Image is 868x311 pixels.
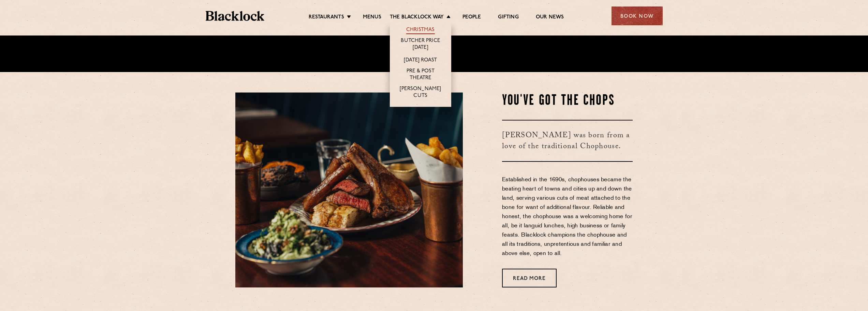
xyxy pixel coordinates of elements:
[390,14,444,22] a: The Blacklock Way
[462,14,481,22] a: People
[206,11,265,21] img: BL_Textured_Logo-footer-cropped.svg
[502,175,633,258] p: Established in the 1690s, chophouses became the beating heart of towns and cities up and down the...
[397,68,444,82] a: Pre & Post Theatre
[397,86,444,100] a: [PERSON_NAME] Cuts
[363,14,381,22] a: Menus
[404,57,437,65] a: [DATE] Roast
[502,93,633,110] h2: You've Got The Chops
[502,120,633,162] h3: [PERSON_NAME] was born from a love of the traditional Chophouse.
[498,14,518,22] a: Gifting
[406,27,435,34] a: Christmas
[397,38,444,52] a: Butcher Price [DATE]
[309,14,344,22] a: Restaurants
[612,6,663,25] div: Book Now
[536,14,564,22] a: Our News
[502,269,557,287] a: Read More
